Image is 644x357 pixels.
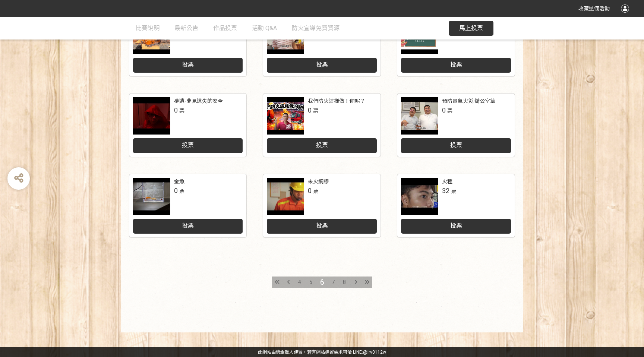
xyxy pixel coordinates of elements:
span: 防火宣導免費資源 [292,25,340,32]
span: 票 [447,108,452,114]
span: 活動 Q&A [252,25,277,32]
span: 6 [320,278,324,287]
a: 活動 Q&A [252,17,277,40]
div: 夢遺-夢見遺失的安全 [174,97,223,105]
a: 貓裏喵消防員0票投票 [397,13,515,76]
span: 投票 [450,142,462,149]
a: 預防電氣火災:辦公室篇0票投票 [397,94,515,157]
div: 我們防火這樣做！你呢？ [308,97,365,105]
a: 此網站由獎金獵人建置，若有網站建置需求 [258,350,343,355]
a: 鋰，這樣對嗎???0票投票 [263,13,381,76]
span: 票 [179,188,184,194]
span: 馬上投票 [459,25,483,32]
span: 0 [174,106,178,114]
span: 投票 [182,142,194,149]
span: 8 [343,279,346,285]
span: 0 [174,187,178,195]
span: 投票 [182,222,194,229]
span: 0 [308,106,312,114]
span: 投票 [450,222,462,229]
span: 票 [313,188,318,194]
div: 未火綢繆 [308,178,329,186]
a: @irv0112w [363,350,386,355]
a: 夢遺-夢見遺失的安全0票投票 [129,94,247,157]
a: 最新公告 [174,17,198,40]
span: 4 [298,279,301,285]
span: 5 [309,279,312,285]
a: 作品投票 [213,17,237,40]
div: 金魚 [174,178,184,186]
span: 可洽 LINE: [258,350,386,355]
a: 我們防火這樣做！你呢？0票投票 [263,94,381,157]
span: 收藏這個活動 [578,6,610,12]
span: 票 [451,188,456,194]
div: 火種 [442,178,452,186]
span: 投票 [316,142,328,149]
span: 0 [442,106,446,114]
span: 作品投票 [213,25,237,32]
div: 預防電氣火災:辦公室篇 [442,97,495,105]
a: 未火綢繆0票投票 [263,174,381,237]
span: 投票 [182,61,194,68]
button: 馬上投票 [449,21,493,36]
span: 32 [442,187,449,195]
span: 投票 [316,222,328,229]
a: 金魚0票投票 [129,174,247,237]
span: 票 [313,108,318,114]
span: 0 [308,187,312,195]
span: 票 [179,108,184,114]
span: 投票 [316,61,328,68]
a: 昏桃麥亂蛋0票投票 [129,13,247,76]
a: 比賽說明 [136,17,160,40]
a: 火種32票投票 [397,174,515,237]
a: 防火宣導免費資源 [292,17,340,40]
span: 比賽說明 [136,25,160,32]
span: 7 [332,279,335,285]
span: 投票 [450,61,462,68]
span: 最新公告 [174,25,198,32]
